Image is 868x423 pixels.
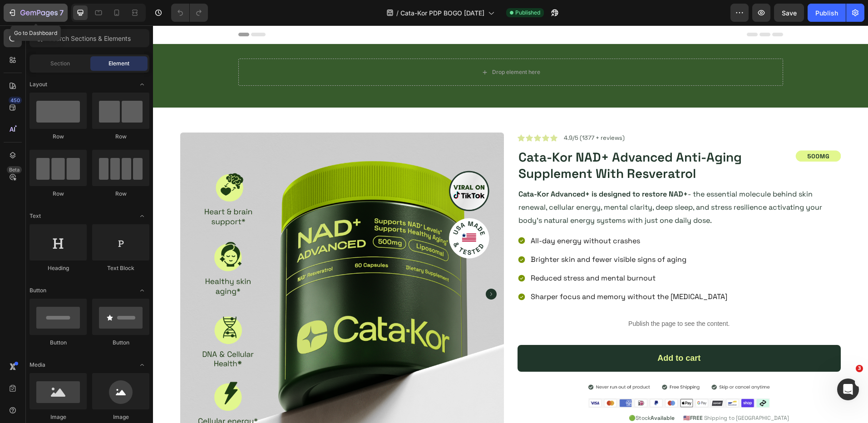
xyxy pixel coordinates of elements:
div: Row [30,190,87,198]
strong: Available [498,389,522,396]
p: All-day energy without crashes [378,211,574,220]
span: Element [108,59,129,68]
span: 🇺🇸 [530,389,537,396]
span: Section [50,59,70,68]
div: Row [92,133,149,141]
div: Image [92,413,149,421]
span: 4.9/5 (1377 + reviews) [411,108,472,116]
div: Text Block [92,264,149,272]
span: Toggle open [135,358,149,372]
p: Sharper focus and memory without the [MEDICAL_DATA] [378,267,574,275]
div: Publish [815,8,838,18]
span: Save [782,9,797,17]
strong: Cata-Kor Advanced+ is designed to restore NAD+ [365,164,535,173]
div: Button [30,339,87,347]
input: Search Sections & Elements [30,29,149,47]
img: gempages_575381442574418883-947c4640-3863-478a-ad0f-b90b2e1ebd12.png [435,373,617,382]
span: Published [515,9,540,17]
button: Save [774,4,804,22]
h2: Cata-Kor NAD+ Advanced Anti-Aging Supplement With Resveratrol [365,123,639,157]
span: Stock [483,389,522,396]
div: Undo/Redo [171,4,208,22]
strong: FREE [537,389,550,396]
div: Row [30,133,87,141]
img: gempages_575381442574418883-da435f31-47ce-4bdb-8453-827065939ea7.png [435,354,617,369]
p: 7 [59,7,64,18]
p: Publish the page to see the content. [365,294,688,303]
div: Image [30,413,87,421]
div: Row [92,190,149,198]
div: Beta [7,166,22,173]
div: 450 [9,97,22,104]
span: 🟢 [476,389,483,396]
button: 7 [4,4,68,22]
p: Brighter skin and fewer visible signs of aging [378,230,574,238]
span: Layout [30,80,47,89]
span: / [396,8,399,18]
span: Toggle open [135,283,149,298]
div: Heading [30,264,87,272]
div: Drop element here [339,43,387,50]
span: 3 [856,365,863,372]
img: gempages_575381442574418883-0966c543-db04-449a-9a5f-4ccf2c73787e.png [642,125,688,137]
span: - the essential molecule behind skin renewal, cellular energy, mental clarity, deep sleep, and st... [365,164,669,200]
button: Carousel Next Arrow [333,263,344,274]
span: Toggle open [135,209,149,223]
span: Media [30,361,45,369]
div: Button [92,339,149,347]
iframe: Intercom live chat [837,379,859,400]
div: Add to cart [365,320,688,346]
span: Toggle open [135,77,149,92]
span: Button [30,286,46,295]
button: Publish [808,4,846,22]
span: Shipping to [GEOGRAPHIC_DATA] [551,389,636,396]
iframe: Design area [153,25,868,423]
p: Reduced stress and mental burnout [378,248,574,257]
span: Text [30,212,41,220]
span: Cata-Kor PDP BOGO [DATE] [400,8,484,18]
